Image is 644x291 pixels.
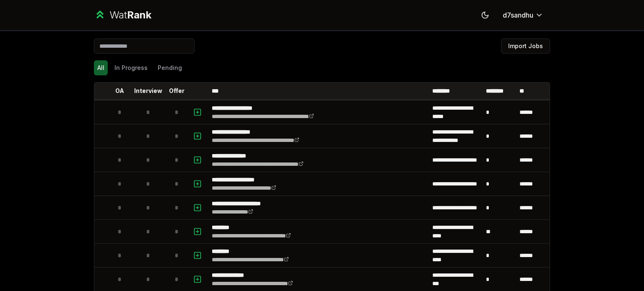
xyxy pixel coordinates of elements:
[134,87,162,95] p: Interview
[127,9,151,21] span: Rank
[94,60,108,75] button: All
[154,60,185,75] button: Pending
[503,10,533,20] span: d7sandhu
[496,8,550,23] button: d7sandhu
[111,60,151,75] button: In Progress
[115,87,124,95] p: OA
[109,8,151,22] div: Wat
[94,8,151,22] a: WatRank
[501,39,550,54] button: Import Jobs
[169,87,184,95] p: Offer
